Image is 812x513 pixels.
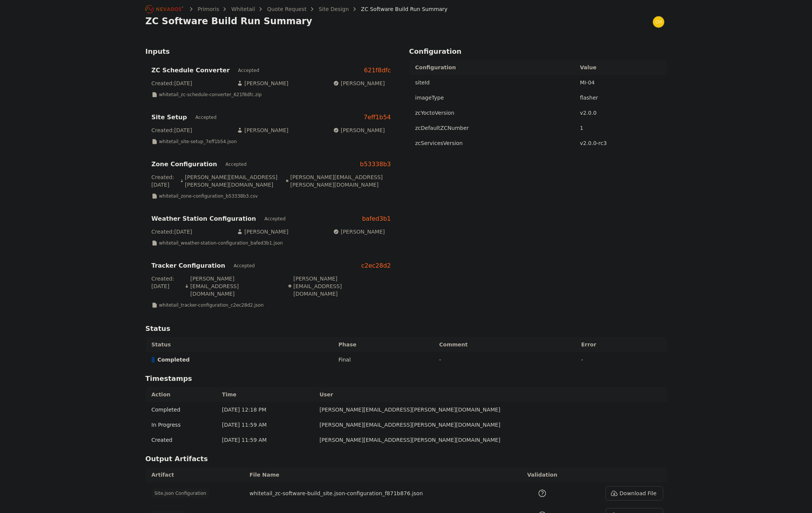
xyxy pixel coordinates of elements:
[333,80,385,87] p: [PERSON_NAME]
[514,467,570,482] th: Validation
[152,113,187,122] h3: Site Setup
[316,387,666,402] th: User
[576,60,666,75] th: Value
[286,173,385,189] p: [PERSON_NAME][EMAIL_ADDRESS][PERSON_NAME][DOMAIN_NAME]
[250,490,423,496] span: whitetail_zc-software-build_site.json-configuration_f871b876.json
[159,240,283,246] p: whitetail_weather-station-configuration_bafed3b1.json
[146,46,397,60] h2: Inputs
[415,80,430,86] span: siteId
[267,5,307,13] a: Quote Request
[159,193,258,199] p: whitetail_zone-configuration_b53338b3.csv
[146,467,246,482] th: Artifact
[146,337,335,352] th: Status
[146,373,667,387] h2: Timestamps
[333,126,385,134] p: [PERSON_NAME]
[415,95,444,101] span: imageType
[152,160,217,169] h3: Zone Configuration
[362,214,391,223] a: bafed3b1
[218,387,316,402] th: Time
[361,261,391,270] a: c2ec28d2
[218,432,316,448] td: [DATE] 11:59 AM
[152,214,256,223] h3: Weather Station Configuration
[152,126,192,134] p: Created: [DATE]
[246,467,515,482] th: File Name
[538,489,547,498] div: No Schema
[198,5,219,13] a: Primoris
[435,337,577,352] th: Comment
[319,5,349,13] a: Site Design
[577,352,667,367] td: -
[218,402,316,417] td: [DATE] 12:18 PM
[146,454,667,467] h2: Output Artifacts
[193,114,219,121] div: Accepted
[231,262,257,270] div: Accepted
[577,337,667,352] th: Error
[576,120,666,136] td: 1
[576,90,666,105] td: flasher
[415,125,469,131] span: zcDefaultZCNumber
[316,432,666,448] td: [PERSON_NAME][EMAIL_ADDRESS][PERSON_NAME][DOMAIN_NAME]
[237,228,288,235] p: [PERSON_NAME]
[364,113,391,122] a: 7eff1b54
[415,140,463,146] span: zcServicesVersion
[152,489,210,498] span: Site.json Configuration
[237,126,288,134] p: [PERSON_NAME]
[146,323,667,337] h2: Status
[146,387,218,402] th: Action
[180,173,280,189] p: [PERSON_NAME][EMAIL_ADDRESS][PERSON_NAME][DOMAIN_NAME]
[152,261,225,270] h3: Tracker Configuration
[152,66,230,75] h3: ZC Schedule Converter
[316,417,666,432] td: [PERSON_NAME][EMAIL_ADDRESS][PERSON_NAME][DOMAIN_NAME]
[159,139,237,145] p: whitetail_site-setup_7eff1b54.json
[364,66,391,75] a: 621f8dfc
[231,5,255,13] a: Whitetail
[152,406,214,413] div: Completed
[652,16,665,28] img: chris.young@nevados.solar
[159,92,262,98] p: whitetail_zc-schedule-converter_621f8dfc.zip
[605,486,663,501] button: Download File
[576,105,666,120] td: v2.0.0
[409,46,667,60] h2: Configuration
[288,275,385,298] p: [PERSON_NAME][EMAIL_ADDRESS][DOMAIN_NAME]
[335,337,435,352] th: Phase
[236,67,261,74] div: Accepted
[158,356,190,363] span: Completed
[350,5,448,13] div: ZC Software Build Run Summary
[152,173,174,189] p: Created: [DATE]
[223,161,249,168] div: Accepted
[338,356,350,363] div: Final
[152,80,192,87] p: Created: [DATE]
[152,228,192,235] p: Created: [DATE]
[146,15,312,27] h1: ZC Software Build Run Summary
[262,215,288,223] div: Accepted
[333,228,385,235] p: [PERSON_NAME]
[576,136,666,151] td: v2.0.0-rc3
[185,275,282,298] p: [PERSON_NAME][EMAIL_ADDRESS][DOMAIN_NAME]
[152,275,179,298] p: Created: [DATE]
[152,436,214,444] div: Created
[409,60,576,75] th: Configuration
[316,402,666,417] td: [PERSON_NAME][EMAIL_ADDRESS][PERSON_NAME][DOMAIN_NAME]
[435,352,577,367] td: -
[218,417,316,432] td: [DATE] 11:59 AM
[146,3,448,15] nav: Breadcrumb
[576,75,666,90] td: MI-04
[237,80,288,87] p: [PERSON_NAME]
[415,110,455,116] span: zcYoctoVersion
[360,160,391,169] a: b53338b3
[159,302,264,308] p: whitetail_tracker-configuration_c2ec28d2.json
[152,421,214,429] div: In Progress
